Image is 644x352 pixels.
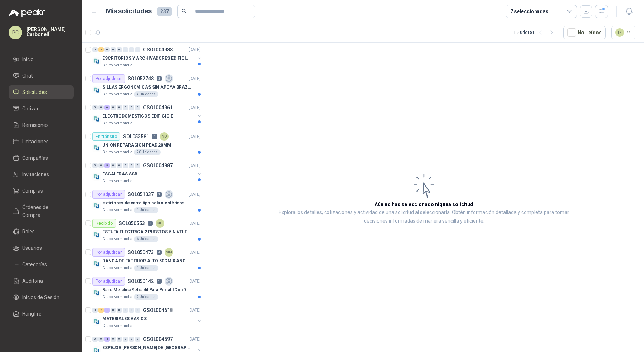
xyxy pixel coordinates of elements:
div: PC [9,26,22,39]
p: SOL050142 [128,279,154,284]
img: Company Logo [92,173,101,181]
div: 0 [98,163,104,168]
div: 7 Unidades [134,294,158,300]
p: GSOL004887 [143,163,173,168]
p: ELECTRODOMESTICOS EDIFICIO E [102,113,173,120]
img: Company Logo [92,144,101,152]
a: Chat [9,69,74,83]
button: No Leídos [563,26,606,39]
img: Company Logo [92,259,101,268]
a: Licitaciones [9,135,74,148]
span: Cotizar [22,105,39,113]
a: Invitaciones [9,168,74,181]
p: [DATE] [189,75,201,82]
div: 0 [111,163,116,168]
img: Company Logo [92,288,101,297]
div: 1 Unidades [134,265,158,271]
span: Órdenes de Compra [22,203,67,219]
p: SOL052581 [123,134,149,139]
div: 6 Unidades [134,236,158,242]
div: NO [160,132,169,141]
div: 6 [104,105,110,110]
p: [DATE] [189,46,201,53]
div: 0 [117,105,122,110]
p: UNION REPARACION PEAD 20MM [102,142,171,149]
p: [DATE] [189,104,201,111]
span: Chat [22,72,33,80]
p: GSOL004961 [143,105,173,110]
a: Usuarios [9,241,74,255]
span: search [182,9,187,14]
div: Por adjudicar [92,74,125,83]
div: 0 [98,105,104,110]
div: 2 [98,308,104,313]
div: 20 Unidades [134,149,161,155]
img: Company Logo [92,86,101,94]
p: GSOL004988 [143,47,173,52]
div: 0 [123,308,128,313]
div: 0 [129,105,134,110]
p: SOL050473 [128,250,154,255]
div: Recibido [92,219,116,228]
div: 0 [117,308,122,313]
div: 0 [117,163,122,168]
p: SOL052748 [128,76,154,81]
div: 0 [111,308,116,313]
a: Remisiones [9,118,74,132]
div: 0 [135,337,140,342]
div: 0 [92,163,98,168]
span: Invitaciones [22,170,49,178]
p: [DATE] [189,220,201,227]
p: extintores de carro tipo bola o esféricos. Eficacia 21A - 113B [102,200,191,207]
span: Hangfire [22,310,42,318]
div: En tránsito [92,132,120,141]
h1: Mis solicitudes [106,6,152,16]
a: En tránsitoSOL0525811NO[DATE] Company LogoUNION REPARACION PEAD 20MMGrupo Normandía20 Unidades [82,129,204,158]
span: Usuarios [22,244,42,252]
a: 0 0 3 0 0 0 0 0 GSOL004887[DATE] Company LogoESCALERAS SSBGrupo Normandía [92,161,202,184]
span: Roles [22,228,35,236]
p: 4 [157,250,162,255]
p: [DATE] [189,162,201,169]
a: Solicitudes [9,85,74,99]
p: ESCRITORIOS Y ARCHIVADORES EDIFICIO E [102,55,191,62]
a: Roles [9,225,74,238]
img: Logo peakr [9,9,45,17]
p: Grupo Normandía [102,207,132,213]
div: 0 [111,337,116,342]
span: Compañías [22,154,48,162]
div: 0 [92,47,98,52]
div: Por adjudicar [92,248,125,257]
p: [DATE] [189,191,201,198]
div: 0 [104,47,110,52]
div: 1 - 50 de 181 [514,27,558,38]
span: 237 [157,7,172,16]
div: 0 [135,105,140,110]
div: 0 [123,163,128,168]
div: 0 [92,105,98,110]
p: BANCA DE EXTERIOR ALTO 50CM X ANCHO 100CM FONDO 45CM CON ESPALDAR [102,258,191,264]
div: 0 [129,337,134,342]
p: Explora los detalles, cotizaciones y actividad de una solicitud al seleccionarla. Obtén informaci... [275,208,572,225]
span: Licitaciones [22,138,49,145]
a: Por adjudicarSOL0527483[DATE] Company LogoSILLAS ERGONOMICAS SIN APOYA BRAZOSGrupo Normandía4 Uni... [82,71,204,100]
p: 5 [157,279,162,284]
h3: Aún no has seleccionado niguna solicitud [375,200,473,208]
a: Por adjudicarSOL0504734MM[DATE] Company LogoBANCA DE EXTERIOR ALTO 50CM X ANCHO 100CM FONDO 45CM ... [82,245,204,274]
p: Grupo Normandía [102,178,132,184]
a: Órdenes de Compra [9,200,74,222]
p: Grupo Normandía [102,236,132,242]
div: 4 Unidades [134,91,158,97]
button: 14 [611,26,636,39]
span: Inicio [22,55,34,63]
p: 3 [148,221,153,226]
div: Por adjudicar [92,190,125,199]
div: 0 [135,163,140,168]
p: GSOL004597 [143,337,173,342]
div: 8 [104,308,110,313]
a: Auditoria [9,274,74,288]
p: [DATE] [189,278,201,285]
div: MM [165,248,173,257]
span: Inicios de Sesión [22,293,59,301]
p: ESCALERAS SSB [102,171,137,178]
